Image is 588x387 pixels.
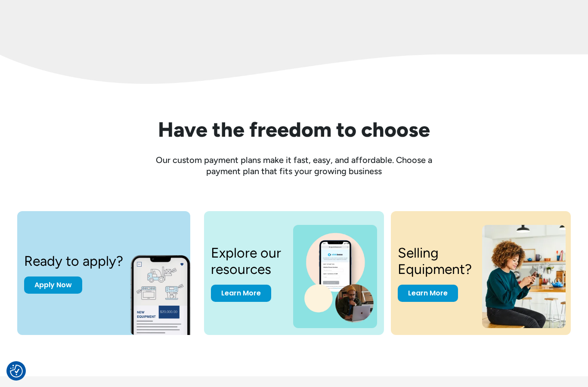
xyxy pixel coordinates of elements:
[143,154,445,177] div: Our custom payment plans make it fast, easy, and affordable. Choose a payment plan that fits your...
[10,365,23,378] button: Consent Preferences
[293,225,377,328] img: a photo of a man on a laptop and a cell phone
[398,245,472,278] h3: Selling Equipment?
[211,285,271,302] a: Learn More
[130,246,206,335] img: New equipment quote on the screen of a smart phone
[24,276,82,294] a: Apply Now
[24,253,123,269] h3: Ready to apply?
[211,245,283,278] h3: Explore our resources
[10,365,23,378] img: Revisit consent button
[19,118,569,141] h2: Have the freedom to choose
[482,225,566,328] img: a woman sitting on a stool looking at her cell phone
[398,285,458,302] a: Learn More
